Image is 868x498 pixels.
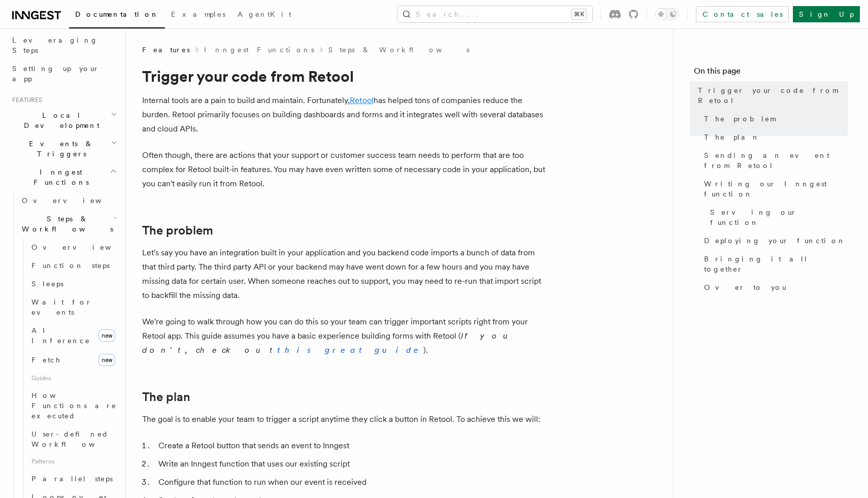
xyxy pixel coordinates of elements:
span: Function steps [31,261,110,270]
span: Events & Triggers [8,139,111,159]
span: Overview [31,243,136,251]
a: How Functions are executed [27,386,119,425]
a: Examples [165,3,231,27]
span: User-defined Workflows [31,430,123,448]
button: Local Development [8,106,119,135]
span: AgentKit [238,10,291,18]
span: Inngest Functions [8,167,110,187]
li: Write an Inngest function that uses our existing script [155,457,548,471]
span: Parallel steps [31,475,113,483]
a: Leveraging Steps [8,31,119,59]
span: Guides [27,370,119,386]
span: Documentation [75,10,159,18]
span: Sending an event from Retool [704,150,848,171]
button: Search...⌘K [397,6,592,22]
a: Trigger your code from Retool [694,81,848,110]
span: AI Inference [31,326,90,345]
button: Events & Triggers [8,135,119,163]
a: Deploying your function [700,231,848,250]
p: Internal tools are a pain to build and maintain. Fortunately, has helped tons of companies reduce... [142,93,548,136]
a: The plan [142,390,190,404]
a: Setting up your app [8,59,119,88]
a: Sign Up [793,6,860,22]
p: Let's say you have an integration built in your application and you backend code imports a bunch ... [142,246,548,303]
a: Overview [18,191,119,210]
span: Examples [171,10,225,18]
a: The plan [700,128,848,146]
li: Configure that function to run when our event is received [155,475,548,489]
span: The problem [704,114,775,124]
a: Sending an event from Retool [700,146,848,175]
a: Wait for events [27,293,119,321]
p: We're going to walk through how you can do this so your team can trigger important scripts right ... [142,315,548,357]
span: Steps & Workflows [18,214,113,234]
button: Toggle dark mode [655,8,679,20]
p: Often though, there are actions that your support or customer success team needs to perform that ... [142,148,548,191]
span: new [98,329,115,342]
span: Local Development [8,110,111,130]
button: Inngest Functions [8,163,119,191]
span: Trigger your code from Retool [698,85,848,106]
a: Sleeps [27,275,119,293]
a: Serving our function [706,203,848,231]
span: Deploying your function [704,236,846,246]
a: Over to you [700,278,848,296]
a: The problem [700,110,848,128]
a: Writing our Inngest function [700,175,848,203]
span: How Functions are executed [31,391,117,420]
a: Parallel steps [27,470,119,488]
a: Documentation [69,3,165,28]
span: Leveraging Steps [12,36,98,54]
a: Bringing it all together [700,250,848,278]
span: Wait for events [31,298,92,316]
span: Bringing it all together [704,254,848,274]
span: Features [142,45,190,55]
h1: Trigger your code from Retool [142,67,548,85]
a: Fetchnew [27,350,119,370]
span: Writing our Inngest function [704,179,848,199]
a: Overview [27,238,119,256]
h4: On this page [694,65,848,81]
button: Steps & Workflows [18,210,119,238]
li: Create a Retool button that sends an event to Inngest [155,439,548,453]
a: Function steps [27,256,119,275]
span: Serving our function [710,207,848,227]
span: Fetch [31,356,61,364]
span: Features [8,96,42,104]
kbd: ⌘K [572,9,586,19]
span: Overview [22,196,126,205]
span: Over to you [704,282,786,292]
span: new [98,354,115,366]
span: Patterns [27,453,119,470]
span: Sleeps [31,280,63,288]
a: Inngest Functions [204,45,314,55]
a: AgentKit [231,3,297,27]
a: Retool [350,95,374,105]
a: AI Inferencenew [27,321,119,350]
span: The plan [704,132,760,142]
a: this great guide [277,345,423,355]
a: Contact sales [696,6,789,22]
a: Steps & Workflows [328,45,470,55]
span: Setting up your app [12,64,99,83]
p: The goal is to enable your team to trigger a script anytime they click a button in Retool. To ach... [142,412,548,426]
a: User-defined Workflows [27,425,119,453]
a: The problem [142,223,213,238]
